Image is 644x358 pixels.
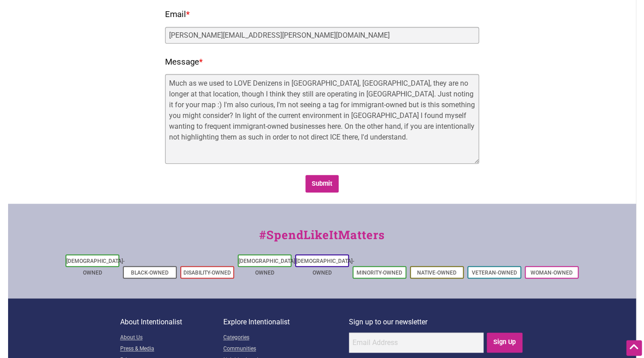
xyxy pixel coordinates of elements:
a: Communities [223,344,349,355]
a: Woman-Owned [531,270,573,276]
p: About Intentionalist [120,316,223,328]
a: Black-Owned [131,270,169,276]
a: [DEMOGRAPHIC_DATA]-Owned [296,258,354,276]
a: Native-Owned [417,270,457,276]
a: Veteran-Owned [472,270,517,276]
a: Minority-Owned [357,270,402,276]
input: Submit [305,175,339,192]
p: Sign up to our newsletter [349,316,524,328]
a: [DEMOGRAPHIC_DATA]-Owned [66,258,125,276]
a: Disability-Owned [183,270,231,276]
input: Sign Up [487,332,523,353]
div: Scroll Back to Top [626,340,642,356]
a: Press & Media [120,344,223,355]
a: [DEMOGRAPHIC_DATA]-Owned [239,258,297,276]
label: Message [165,55,203,70]
a: Categories [223,332,349,344]
a: About Us [120,332,223,344]
label: Email [165,7,190,22]
input: Email Address [349,332,483,353]
p: Explore Intentionalist [223,316,349,328]
div: #SpendLikeItMatters [8,226,636,253]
